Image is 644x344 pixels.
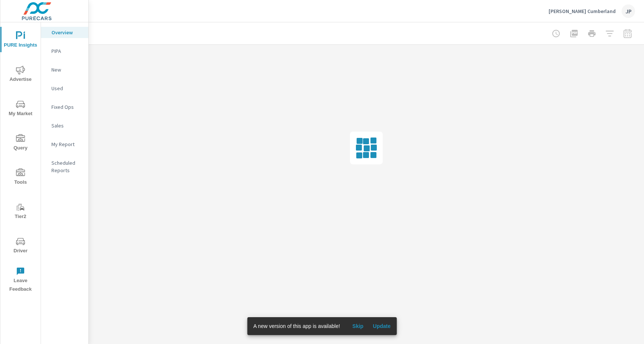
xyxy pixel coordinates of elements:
div: PIPA [41,45,88,57]
div: My Report [41,139,88,150]
span: Update [373,323,391,329]
p: Fixed Ops [51,103,82,111]
span: Leave Feedback [3,267,38,294]
p: New [51,66,82,73]
button: Skip [346,320,370,332]
div: Fixed Ops [41,101,88,113]
p: My Report [51,141,82,148]
span: PURE Insights [3,31,38,50]
span: My Market [3,100,38,118]
div: Overview [41,27,88,38]
div: nav menu [0,22,41,297]
span: A new version of this app is available! [253,323,340,329]
div: Scheduled Reports [41,157,88,176]
p: PIPA [51,47,82,55]
div: Used [41,83,88,94]
div: JP [622,4,635,18]
button: Update [370,320,394,332]
p: [PERSON_NAME] Cumberland [549,8,616,15]
span: Query [3,134,38,152]
span: Tools [3,168,38,187]
span: Advertise [3,66,38,84]
div: Sales [41,120,88,131]
div: New [41,64,88,75]
p: Overview [51,29,82,36]
p: Used [51,85,82,92]
span: Skip [349,323,367,329]
p: Scheduled Reports [51,159,82,174]
span: Driver [3,237,38,255]
span: Tier2 [3,203,38,221]
p: Sales [51,122,82,129]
